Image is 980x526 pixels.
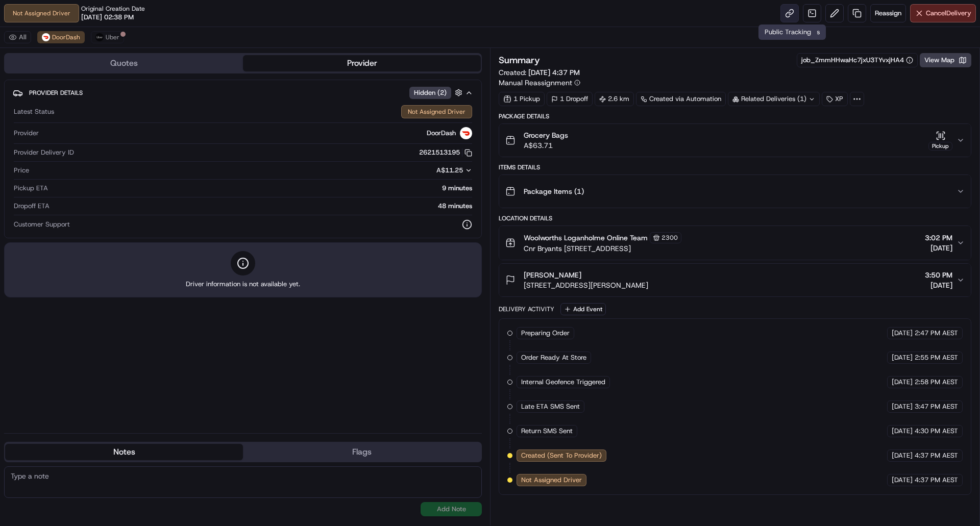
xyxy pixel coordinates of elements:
[521,427,573,436] span: Return SMS Sent
[52,184,472,193] div: 9 minutes
[5,55,243,71] button: Quotes
[499,264,971,296] button: [PERSON_NAME][STREET_ADDRESS][PERSON_NAME]3:50 PM[DATE]
[925,270,952,280] span: 3:50 PM
[499,175,971,208] button: Package Items (1)
[875,9,901,18] span: Reassign
[14,166,29,175] span: Price
[524,243,681,254] span: Cnr Bryants [STREET_ADDRESS]
[460,127,472,139] img: doordash_logo_v2.png
[499,78,580,88] button: Manual Reassignment
[892,427,913,436] span: [DATE]
[822,92,848,106] div: XP
[892,475,913,485] span: [DATE]
[95,33,104,41] img: uber-new-logo.jpeg
[14,107,54,116] span: Latest Status
[14,148,74,157] span: Provider Delivery ID
[5,444,243,460] button: Notes
[661,234,678,242] span: 2300
[521,451,602,460] span: Created (Sent To Provider)
[427,129,456,138] span: DoorDash
[4,31,31,43] button: All
[524,280,648,290] span: [STREET_ADDRESS][PERSON_NAME]
[419,148,472,157] button: 2621513195
[524,130,568,140] span: Grocery Bags
[14,202,50,211] span: Dropoff ETA
[81,13,134,22] span: [DATE] 02:38 PM
[892,451,913,460] span: [DATE]
[52,33,80,41] span: DoorDash
[892,329,913,338] span: [DATE]
[37,31,85,43] button: DoorDash
[243,55,481,71] button: Provider
[521,329,570,338] span: Preparing Order
[524,186,584,196] span: Package Items ( 1 )
[915,451,958,460] span: 4:37 PM AEST
[499,226,971,260] button: Woolworths Loganholme Online Team2300Cnr Bryants [STREET_ADDRESS]3:02 PM[DATE]
[14,184,48,193] span: Pickup ETA
[521,378,605,387] span: Internal Geofence Triggered
[928,131,952,151] button: Pickup
[499,305,554,313] div: Delivery Activity
[382,166,472,175] button: A$11.25
[13,84,473,101] button: Provider DetailsHidden (2)
[14,220,70,229] span: Customer Support
[524,233,648,243] span: Woolworths Loganholme Online Team
[910,4,976,22] button: CancelDelivery
[409,86,465,99] button: Hidden (2)
[925,243,952,253] span: [DATE]
[928,142,952,151] div: Pickup
[521,475,582,485] span: Not Assigned Driver
[801,56,913,65] button: job_ZmmHHwaHc7jxU3TYvxjHA4
[499,78,572,88] span: Manual Reassignment
[892,402,913,411] span: [DATE]
[42,33,50,41] img: doordash_logo_v2.png
[915,378,958,387] span: 2:58 PM AEST
[499,92,545,106] div: 1 Pickup
[521,353,586,362] span: Order Ready At Store
[870,4,906,22] button: Reassign
[521,402,580,411] span: Late ETA SMS Sent
[436,166,463,174] span: A$11.25
[499,67,580,78] span: Created:
[915,402,958,411] span: 3:47 PM AEST
[499,112,971,120] div: Package Details
[636,92,726,106] a: Created via Automation
[925,233,952,243] span: 3:02 PM
[499,214,971,222] div: Location Details
[758,24,817,40] div: Public Tracking
[915,427,958,436] span: 4:30 PM AEST
[915,329,958,338] span: 2:47 PM AEST
[29,89,83,97] span: Provider Details
[915,353,958,362] span: 2:55 PM AEST
[595,92,634,106] div: 2.6 km
[414,88,447,97] span: Hidden ( 2 )
[106,33,119,41] span: Uber
[243,444,481,460] button: Flags
[499,124,971,157] button: Grocery BagsA$63.71Pickup
[528,68,580,77] span: [DATE] 4:37 PM
[499,163,971,171] div: Items Details
[54,202,472,211] div: 48 minutes
[524,140,568,151] span: A$63.71
[524,270,581,280] span: [PERSON_NAME]
[926,9,971,18] span: Cancel Delivery
[892,378,913,387] span: [DATE]
[920,53,971,67] button: View Map
[547,92,593,106] div: 1 Dropoff
[81,5,145,13] span: Original Creation Date
[925,280,952,290] span: [DATE]
[186,280,300,289] span: Driver information is not available yet.
[91,31,124,43] button: Uber
[728,92,820,106] div: Related Deliveries (1)
[14,129,39,138] span: Provider
[915,475,958,485] span: 4:37 PM AEST
[560,303,606,315] button: Add Event
[499,56,540,65] h3: Summary
[892,353,913,362] span: [DATE]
